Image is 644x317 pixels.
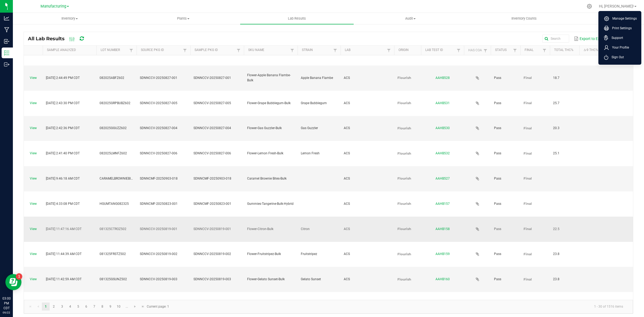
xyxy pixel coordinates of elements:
[524,277,532,281] span: Final
[100,126,127,130] span: 082025GGUZZ602
[398,48,419,52] a: OriginSortable
[345,48,385,52] a: LabSortable
[193,227,231,231] span: SDNNCCV-20250819-001
[46,202,80,206] span: [DATE] 4:33:08 PM CDT
[126,13,240,24] a: Plants
[525,48,541,52] a: FinalSortable
[140,151,177,155] span: SDNNCCV-20250827-006
[82,303,90,311] a: Page 6
[608,35,623,41] span: Support
[604,35,638,41] a: Support
[140,76,177,80] span: SDNNCCV-20250827-001
[332,47,338,54] a: Filter
[140,101,177,105] span: SDNNCCV-20250827-005
[248,48,289,52] a: SKU NameSortable
[140,227,177,231] span: SDNNCCV-20250819-001
[301,126,318,130] span: Gas Guzzler
[494,101,501,105] span: Pass
[542,35,569,43] input: Search
[553,101,559,105] span: 25.7
[4,39,9,44] inline-svg: Inbound
[30,101,37,105] a: View
[504,16,544,21] span: Inventory Counts
[46,76,80,80] span: [DATE] 2:44:49 PM CDT
[397,227,411,231] span: Flourish
[247,177,287,180] span: Caramel Brownie Bites-Bulk
[193,277,231,281] span: SDNNCCV-20250819-003
[397,202,411,206] span: Flourish
[24,300,633,314] kendo-pager: Current page: 1
[386,47,392,54] a: Filter
[41,4,66,9] span: Manufacturing
[5,274,21,290] iframe: Resource center
[58,303,66,311] a: Page 3
[609,16,637,21] span: Manage Settings
[512,47,518,54] a: Filter
[397,76,411,80] span: Flourish
[553,227,559,231] span: 22.5
[301,76,333,80] span: Apple Banana Flambe
[494,227,501,231] span: Pass
[30,126,37,130] a: View
[4,50,9,56] inline-svg: Inventory
[495,48,511,52] a: StatusSortable
[47,48,94,52] a: Sample AnalyzedSortable
[235,47,242,54] a: Filter
[494,202,501,206] span: Pass
[609,25,632,31] span: Print Settings
[140,277,177,281] span: SDNNCCV-20250819-003
[344,126,350,130] span: ACS
[554,48,577,52] a: Total THC%Sortable
[436,101,450,105] a: AAHB531
[193,252,231,256] span: SDNNCCV-20250819-002
[193,101,231,105] span: SDNNCCV-20250827-005
[127,16,240,21] span: Plants
[494,177,501,180] span: Pass
[524,76,532,80] span: Final
[100,76,124,80] span: 082025ABFZ602
[344,101,350,105] span: ACS
[553,126,559,130] span: 20.3
[494,252,501,256] span: Pass
[247,151,283,155] span: Flower-Lemon Fresh-Bulk
[74,303,82,311] a: Page 5
[46,101,80,105] span: [DATE] 2:43:30 PM CDT
[46,277,82,281] span: [DATE] 11:42:59 AM CDT
[30,177,37,180] a: View
[50,303,58,311] a: Page 2
[66,303,74,311] a: Page 4
[436,151,450,155] a: AAHB532
[115,303,123,311] a: Page 10
[455,47,462,54] a: Filter
[100,202,129,206] span: HGUMTANG082325
[301,101,327,105] span: Grape Bubblegum
[281,16,313,21] span: Lab Results
[524,202,532,206] span: Final
[397,151,411,155] span: Flourish
[553,277,559,281] span: 23.8
[128,47,134,54] a: Filter
[608,54,624,60] span: Sign Out
[436,277,450,281] a: AAHB160
[30,252,37,256] a: View
[247,101,291,105] span: Flower-Grape Bubblegum-Bulk
[247,252,281,256] span: Flower-Fruitstripez-Bulk
[289,47,295,54] a: Filter
[541,47,548,54] a: Filter
[46,227,82,231] span: [DATE] 11:47:16 AM CDT
[397,252,411,256] span: Flourish
[195,48,235,52] a: Sample Pkg IDSortable
[46,177,80,180] span: [DATE] 9:46:18 AM CDT
[494,151,501,155] span: Pass
[553,252,559,256] span: 23.8
[46,151,80,155] span: [DATE] 2:41:40 PM CDT
[301,252,317,256] span: Fruitstripez
[586,4,593,9] div: Manage settings
[140,177,178,180] span: SDNNCMF-20250903-018
[467,13,581,24] a: Inventory Counts
[46,252,82,256] span: [DATE] 11:44:39 AM CDT
[2,296,10,311] p: 03:00 PM CDT
[140,126,177,130] span: SDNNCCV-20250827-004
[100,252,126,256] span: 081325FRSTZ502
